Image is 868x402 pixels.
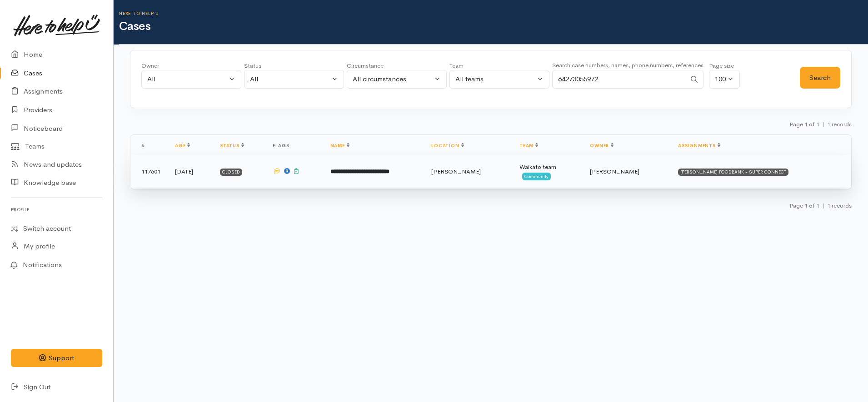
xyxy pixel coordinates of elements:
button: All [141,70,241,89]
th: Flags [265,135,323,157]
button: Search [800,67,840,89]
button: All circumstances [347,70,447,89]
a: Owner [590,143,614,149]
div: 100 [715,74,726,84]
h1: Cases [119,20,868,33]
span: | [822,120,824,128]
small: Page 1 of 1 1 records [789,202,852,209]
small: Page 1 of 1 1 records [789,120,852,128]
span: [PERSON_NAME] [590,168,639,175]
a: Assignments [678,143,720,149]
span: [PERSON_NAME] [431,168,481,175]
div: Team [449,61,549,70]
div: All [147,74,227,84]
button: Support [11,349,102,367]
div: [PERSON_NAME] FOODBANK - SUPER CONNECT [678,169,788,176]
div: All circumstances [353,74,433,84]
div: Waikato team [519,163,575,172]
a: Name [330,143,349,149]
span: | [822,202,824,209]
a: Age [175,143,190,149]
div: All teams [455,74,535,84]
th: # [130,135,168,157]
input: Search [552,70,686,89]
td: [DATE] [168,155,213,188]
h6: Here to help u [119,11,868,16]
div: Owner [141,61,241,70]
span: Community [522,173,551,180]
a: Status [220,143,244,149]
a: Team [519,143,538,149]
div: Closed [220,169,242,176]
td: 117601 [130,155,168,188]
button: 100 [709,70,740,89]
a: Location [431,143,464,149]
button: All teams [449,70,549,89]
button: All [244,70,344,89]
div: Status [244,61,344,70]
small: Search case numbers, names, phone numbers, references [552,61,703,69]
div: Circumstance [347,61,447,70]
div: All [250,74,330,84]
div: Page size [709,61,740,70]
h6: Profile [11,203,102,216]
